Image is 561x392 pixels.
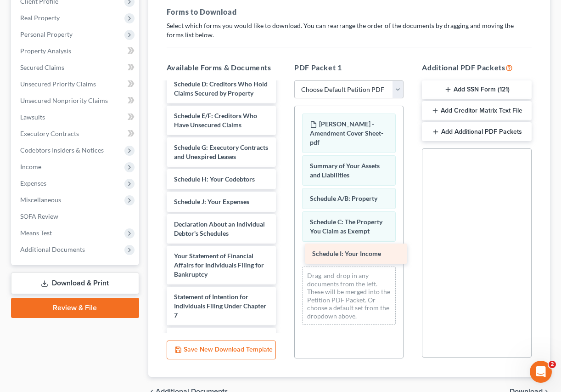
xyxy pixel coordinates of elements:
span: Additional Documents [20,245,85,253]
a: Property Analysis [13,43,139,59]
button: Add Additional PDF Packets [422,122,531,142]
span: Statement of Intention for Individuals Filing Under Chapter 7 [174,293,266,319]
span: [PERSON_NAME] - Amendment Cover Sheet-pdf [310,120,383,146]
span: Declaration About an Individual Debtor's Schedules [174,220,265,237]
button: Save New Download Template [167,341,276,360]
span: Schedule I: Your Income [312,250,381,257]
span: 2 [549,361,556,368]
span: Unsecured Nonpriority Claims [20,97,108,104]
span: Expenses [20,179,46,187]
span: Income [20,163,41,170]
span: SOFA Review [20,212,58,220]
a: Unsecured Priority Claims [13,76,139,92]
span: Executory Contracts [20,130,79,137]
span: Property Analysis [20,47,71,55]
h5: Additional PDF Packets [422,62,531,73]
span: Real Property [20,14,60,22]
p: Select which forms you would like to download. You can rearrange the order of the documents by dr... [167,21,532,40]
span: Secured Claims [20,63,64,71]
a: Lawsuits [13,109,139,125]
span: Means Test [20,229,52,237]
span: Codebtors Insiders & Notices [20,146,104,154]
button: Add SSN Form (121) [422,80,531,100]
button: Add Creditor Matrix Text File [422,101,531,120]
span: Your Statement of Financial Affairs for Individuals Filing for Bankruptcy [174,252,264,278]
iframe: Intercom live chat [530,361,552,383]
a: SOFA Review [13,208,139,225]
span: Lawsuits [20,113,45,121]
span: Schedule G: Executory Contracts and Unexpired Leases [174,143,268,160]
span: Schedule A/B: Property [310,194,377,202]
div: Drag-and-drop in any documents from the left. These will be merged into the Petition PDF Packet. ... [302,267,396,325]
span: Summary of Your Assets and Liabilities [310,162,380,179]
span: Schedule J: Your Expenses [174,198,249,205]
a: Executory Contracts [13,125,139,142]
span: Personal Property [20,30,73,38]
span: Schedule E/F: Creditors Who Have Unsecured Claims [174,112,257,129]
h5: Forms to Download [167,6,532,17]
span: Schedule C: The Property You Claim as Exempt [310,218,382,235]
h5: Available Forms & Documents [167,62,276,73]
a: Review & File [11,298,139,318]
span: Miscellaneous [20,196,61,204]
span: Unsecured Priority Claims [20,80,96,88]
a: Unsecured Nonpriority Claims [13,92,139,109]
a: Download & Print [11,273,139,294]
h5: PDF Packet 1 [294,62,404,73]
span: Schedule H: Your Codebtors [174,175,255,183]
a: Secured Claims [13,59,139,76]
span: Schedule D: Creditors Who Hold Claims Secured by Property [174,80,268,97]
